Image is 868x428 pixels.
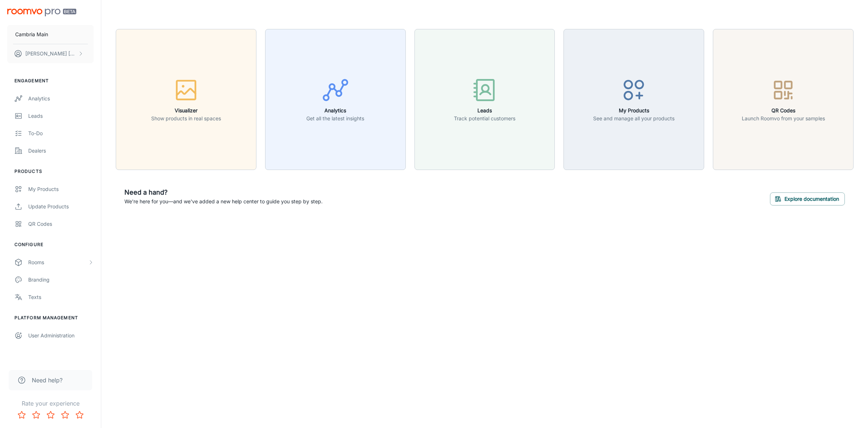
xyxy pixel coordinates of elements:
button: My ProductsSee and manage all your products [563,29,704,170]
div: Update Products [28,203,94,211]
a: LeadsTrack potential customers [414,95,555,103]
h6: Need a hand? [124,187,323,198]
button: Explore documentation [770,192,845,205]
div: To-do [28,129,94,137]
div: QR Codes [28,220,94,228]
a: Explore documentation [770,195,845,202]
div: Analytics [28,95,94,103]
button: [PERSON_NAME] [PERSON_NAME] [7,44,94,63]
a: AnalyticsGet all the latest insights [265,95,406,103]
div: My Products [28,185,94,193]
p: Track potential customers [454,115,515,122]
a: My ProductsSee and manage all your products [563,95,704,103]
h6: Analytics [306,107,364,115]
p: Show products in real spaces [151,115,221,122]
button: AnalyticsGet all the latest insights [265,29,406,170]
h6: Leads [454,107,515,115]
button: Cambria Main [7,25,94,44]
div: Leads [28,112,94,120]
h6: Visualizer [151,107,221,115]
p: Get all the latest insights [306,115,364,122]
button: VisualizerShow products in real spaces [116,29,256,170]
p: [PERSON_NAME] [PERSON_NAME] [25,50,76,58]
a: QR CodesLaunch Roomvo from your samples [713,95,854,103]
p: See and manage all your products [593,115,675,122]
p: Cambria Main [15,30,48,38]
button: QR CodesLaunch Roomvo from your samples [713,29,854,170]
img: Roomvo PRO Beta [7,9,76,16]
button: LeadsTrack potential customers [414,29,555,170]
h6: My Products [593,107,675,115]
div: Dealers [28,147,94,155]
p: We're here for you—and we've added a new help center to guide you step by step. [124,198,323,205]
p: Launch Roomvo from your samples [742,115,825,122]
h6: QR Codes [742,107,825,115]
